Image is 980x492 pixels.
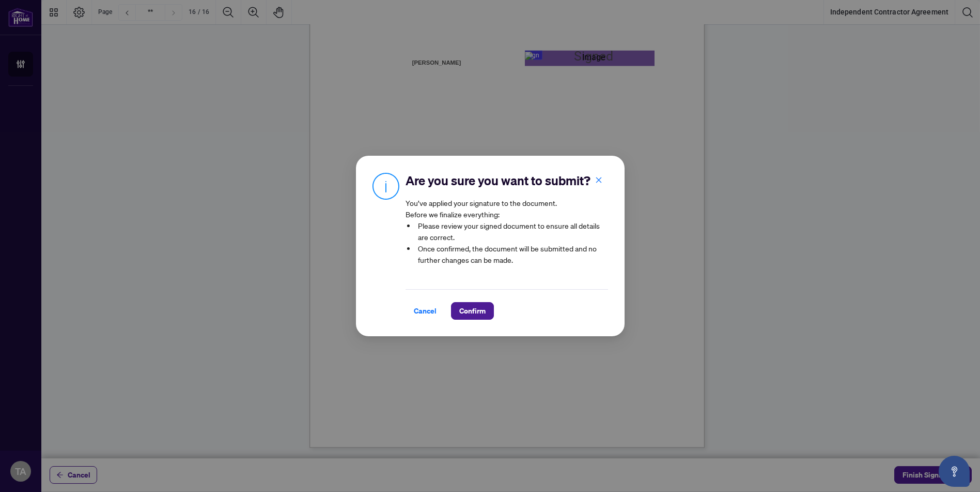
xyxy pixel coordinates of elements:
[416,220,608,243] li: Please review your signed document to ensure all details are correct.
[406,172,608,189] h2: Are you sure you want to submit?
[406,302,445,320] button: Cancel
[939,456,970,487] button: Open asap
[414,303,437,319] span: Cancel
[459,303,486,319] span: Confirm
[595,176,602,184] span: close
[416,243,608,265] li: Once confirmed, the document will be submitted and no further changes can be made.
[451,302,494,320] button: Confirm
[406,197,608,273] article: You’ve applied your signature to the document. Before we finalize everything:
[372,172,399,200] img: Info Icon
